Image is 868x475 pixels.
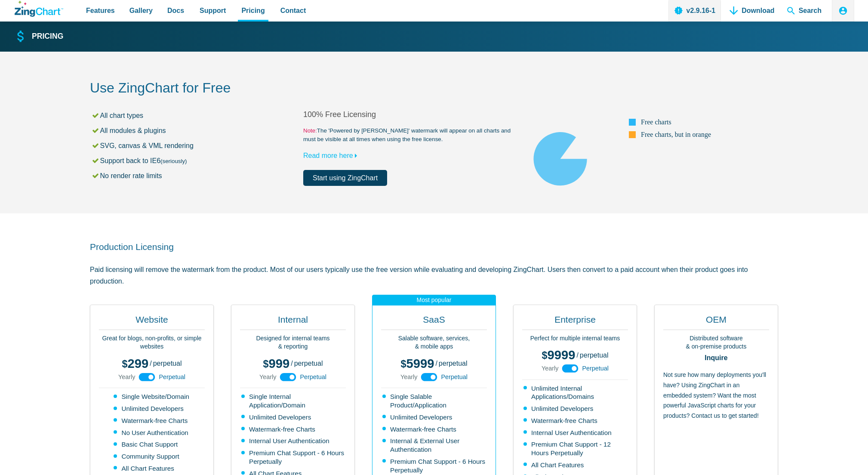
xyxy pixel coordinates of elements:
li: Community Support [114,452,191,461]
span: Support [200,5,226,16]
small: The 'Powered by [PERSON_NAME]' watermark will appear on all charts and must be visible at all tim... [303,126,517,144]
span: Perpetual [159,374,185,380]
span: 999 [263,357,290,370]
a: Pricing [15,29,63,44]
span: 9999 [542,348,575,362]
h2: SaaS [381,314,487,330]
li: All chart types [91,110,303,121]
h2: Enterprise [522,314,628,330]
li: Support back to IE6 [91,155,303,167]
span: perpetual [439,360,468,367]
span: 299 [122,357,149,370]
strong: Inquire [663,355,769,361]
li: Premium Chat Support - 6 Hours Perpetually [382,457,487,475]
li: All modules & plugins [91,125,303,136]
li: Single Internal Application/Domain [241,392,346,410]
li: SVG, canvas & VML rendering [91,140,303,151]
li: Watermark-free Charts [114,416,191,425]
li: Watermark-free Charts [382,425,487,434]
span: Note: [303,127,317,134]
span: Yearly [118,374,135,380]
span: Docs [167,5,184,16]
li: No User Authentication [114,429,191,437]
span: / [576,352,578,359]
p: Salable software, services, & mobile apps [381,334,487,351]
li: No render rate limits [91,170,303,182]
strong: Pricing [32,33,63,40]
a: ZingChart Logo. Click to return to the homepage [15,1,63,17]
span: perpetual [294,360,323,367]
span: Perpetual [300,374,326,380]
li: All Chart Features [114,464,191,473]
p: Designed for internal teams & reporting [240,334,346,351]
h2: Internal [240,314,346,330]
li: Unlimited Developers [523,404,628,413]
li: Unlimited Internal Applications/Domains [523,384,628,401]
li: Internal & External User Authentication [382,437,487,454]
li: Internal User Authentication [241,437,346,445]
li: Watermark-free Charts [523,416,628,425]
a: Read more here [303,152,361,159]
span: Features [86,5,115,16]
li: Premium Chat Support - 6 Hours Perpetually [241,449,346,466]
a: Start using ZingChart [303,170,387,186]
span: Yearly [400,374,417,380]
p: Great for blogs, non-profits, or simple websites [99,334,205,351]
span: / [291,360,292,367]
li: Unlimited Developers [382,413,487,422]
span: / [435,360,437,367]
li: Watermark-free Charts [241,425,346,434]
li: Basic Chat Support [114,440,191,449]
h2: Website [99,314,205,330]
p: Perfect for multiple internal teams [522,334,628,343]
span: Pricing [241,5,265,16]
span: perpetual [580,352,609,359]
span: Perpetual [441,374,468,380]
li: All Chart Features [523,461,628,469]
span: / [150,360,151,367]
p: Distributed software & on-premise products [663,334,769,351]
h2: 100% Free Licensing [303,110,517,120]
li: Internal User Authentication [523,429,628,437]
li: Single Salable Product/Application [382,392,487,410]
span: Yearly [259,374,276,380]
li: Premium Chat Support - 12 Hours Perpetually [523,440,628,457]
li: Unlimited Developers [114,404,191,413]
span: Contact [280,5,306,16]
h2: Use ZingChart for Free [90,79,778,99]
li: Single Website/Domain [114,392,191,401]
small: (seriously) [160,158,187,164]
span: Gallery [129,5,153,16]
span: Yearly [542,365,558,371]
h2: Production Licensing [90,241,778,253]
span: Perpetual [582,365,609,371]
p: Paid licensing will remove the watermark from the product. Most of our users typically use the fr... [90,264,778,287]
span: perpetual [153,360,182,367]
span: 5999 [400,357,434,370]
li: Unlimited Developers [241,413,346,422]
h2: OEM [663,314,769,330]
